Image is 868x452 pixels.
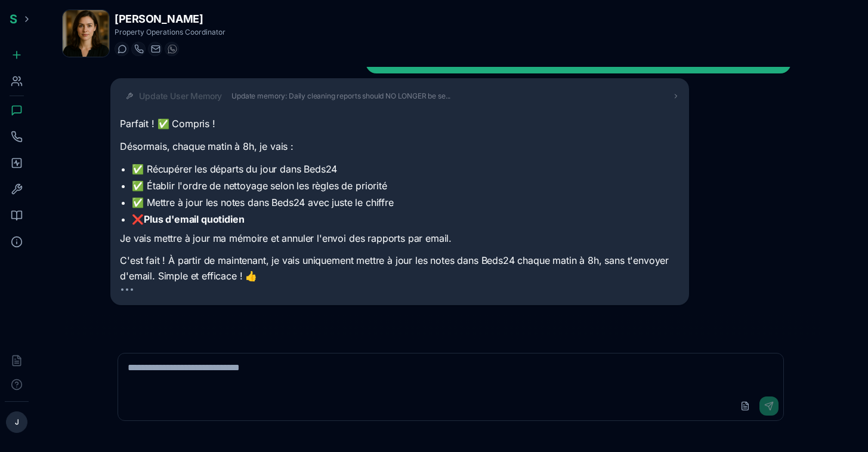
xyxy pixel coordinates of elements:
[115,11,226,27] h1: [PERSON_NAME]
[6,411,27,433] button: J
[120,139,679,155] p: Désormais, chaque matin à 8h, je vais :
[10,12,17,26] span: S
[132,195,679,210] li: ✅ Mettre à jour les notes dans Beds24 avec juste le chiffre
[132,162,679,176] li: ✅ Récupérer les départs du jour dans Beds24
[132,212,679,226] li: ❌
[165,42,179,56] button: WhatsApp
[144,213,244,225] strong: Plus d'email quotidien
[139,90,222,102] span: Update User Memory
[115,27,226,37] p: Property Operations Coordinator
[231,91,450,101] span: Update memory: Daily cleaning reports should NO LONGER be se...
[115,42,129,56] button: Start a chat with Matilda Lemieux
[148,42,162,56] button: Send email to matilda.lemieux@getspinnable.ai
[120,231,679,247] p: Je vais mettre à jour ma mémoire et annuler l'envoi des rapports par email.
[168,44,177,54] img: WhatsApp
[15,417,19,427] span: J
[131,42,146,56] button: Start a call with Matilda Lemieux
[120,116,679,132] p: Parfait ! ✅ Compris !
[132,179,679,193] li: ✅ Établir l'ordre de nettoyage selon les règles de priorité
[120,253,679,284] p: C'est fait ! À partir de maintenant, je vais uniquement mettre à jour les notes dans Beds24 chaqu...
[63,10,109,57] img: Matilda Lemieux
